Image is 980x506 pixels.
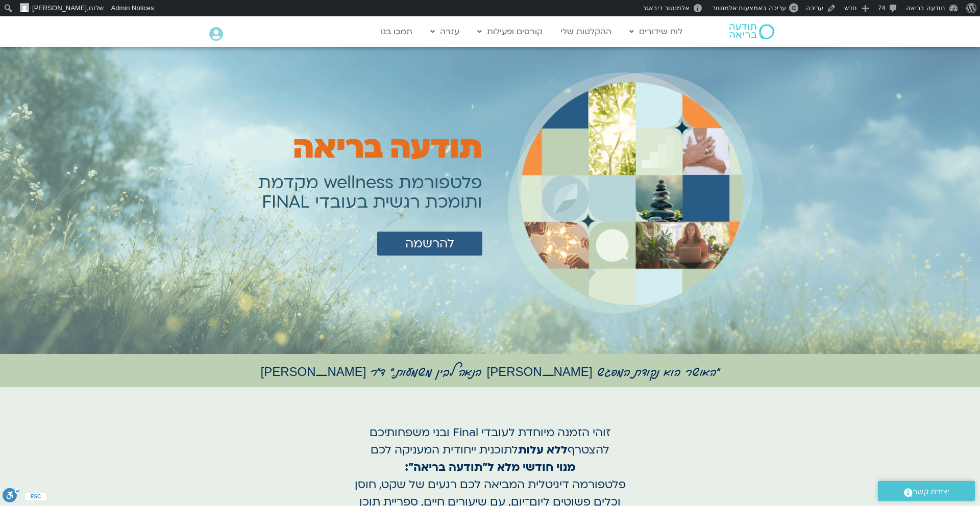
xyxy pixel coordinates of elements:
[555,22,617,41] a: ההקלטות שלי
[405,237,454,250] span: להרשמה
[376,22,418,41] a: תמכו בנו
[293,131,482,166] h1: תודעה בריאה
[472,22,548,41] a: קורסים ופעילות
[405,460,575,475] b: מנוי חודשי מלא ל"תודעה בריאה":
[624,22,688,41] a: לוח שידורים
[199,364,781,376] h1: "האושר הוא נקודת המפגש [PERSON_NAME] הנאה לבין משמעות." ד״ר [PERSON_NAME]
[258,173,482,212] h1: פלטפורמת wellness מקדמת ותומכת רגשית בעובדי FINAL
[425,22,464,41] a: עזרה
[712,4,786,12] span: עריכה באמצעות אלמנטור
[729,24,774,39] img: תודעה בריאה
[913,485,949,499] span: יצירת קשר
[878,481,975,501] a: יצירת קשר
[518,442,568,458] b: ללא עלות
[32,4,87,12] span: [PERSON_NAME]
[377,232,482,256] a: להרשמה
